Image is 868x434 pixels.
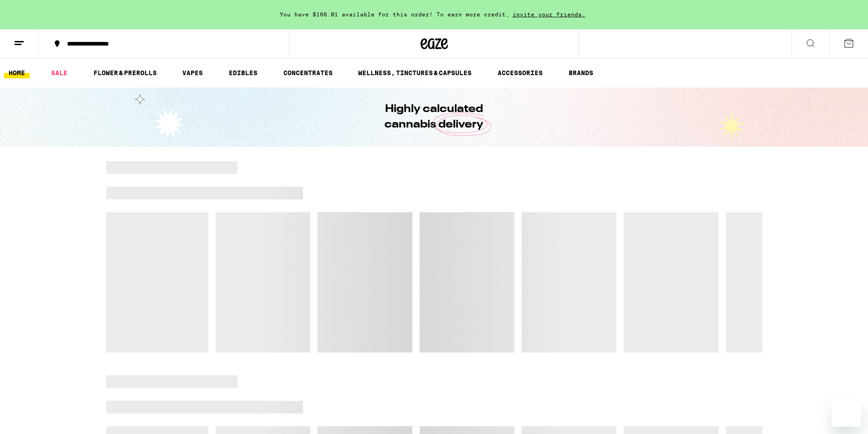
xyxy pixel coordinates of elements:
a: SALE [46,67,72,78]
a: FLOWER & PREROLLS [89,67,161,78]
a: CONCENTRATES [279,67,337,78]
iframe: Button to launch messaging window [832,398,861,427]
a: ACCESSORIES [493,67,547,78]
span: invite your friends. [509,11,589,17]
a: WELLNESS, TINCTURES & CAPSULES [354,67,476,78]
a: VAPES [178,67,207,78]
h1: Highly calculated cannabis delivery [359,102,509,133]
a: EDIBLES [224,67,262,78]
a: BRANDS [564,67,598,78]
a: HOME [4,67,30,78]
span: You have $166.01 available for this order! To earn more credit, [280,11,509,17]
